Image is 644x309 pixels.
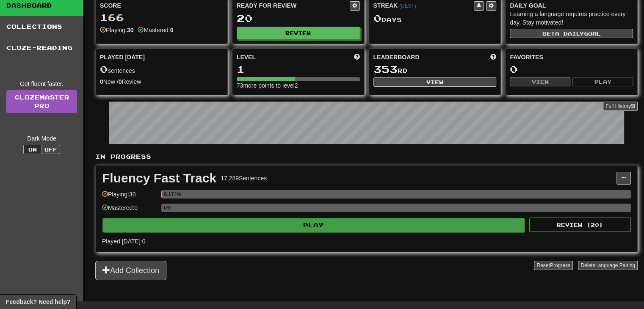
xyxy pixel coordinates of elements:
div: 20 [237,13,360,24]
div: Playing: 30 [102,190,157,204]
button: ResetProgress [534,261,572,270]
span: Level [237,53,256,61]
div: 166 [100,12,223,23]
strong: 30 [127,27,134,33]
div: Daily Goal [510,1,633,10]
button: On [23,145,42,154]
span: 0 [100,63,108,75]
div: Playing: [100,26,133,34]
a: ClozemasterPro [6,90,77,113]
div: rd [373,64,497,75]
div: Streak [373,1,474,10]
button: Review [237,27,360,39]
a: (CEST) [399,3,416,9]
span: Leaderboard [373,53,420,61]
div: New / Review [100,77,223,86]
button: Play [102,218,525,232]
button: Off [41,145,60,154]
p: In Progress [95,152,638,161]
span: Progress [550,262,570,268]
strong: 0 [119,78,122,85]
strong: 0 [170,27,174,33]
button: View [373,77,497,87]
div: 1 [237,64,360,74]
span: 353 [373,63,398,75]
div: Learning a language requires practice every day. Stay motivated! [510,10,633,27]
button: Seta dailygoal [510,29,633,38]
span: 0 [373,12,381,24]
span: This week in points, UTC [490,53,496,61]
span: Open feedback widget [6,298,70,306]
button: DeleteLanguage Pairing [578,261,638,270]
div: Dark Mode [6,134,77,143]
button: Play [572,77,633,86]
div: 73 more points to level 2 [237,81,360,90]
span: Language Pairing [595,262,635,268]
div: Ready for Review [237,1,350,10]
span: Played [DATE]: 0 [102,238,145,245]
strong: 0 [100,78,103,85]
span: Score more points to level up [354,53,360,61]
span: Played [DATE] [100,53,145,61]
span: a daily [555,30,584,36]
button: Full History [603,102,638,111]
div: Get fluent faster. [6,80,77,88]
div: 17,289 Sentences [221,174,267,182]
button: View [510,77,570,86]
div: sentences [100,64,223,75]
div: 0 [510,64,633,74]
div: Fluency Fast Track [102,172,216,185]
button: Review (20) [529,218,631,232]
div: Mastered: [138,26,173,34]
div: Score [100,1,223,10]
div: Favorites [510,53,633,61]
button: Add Collection [95,261,166,280]
div: Day s [373,13,497,24]
div: Mastered: 0 [102,204,157,218]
